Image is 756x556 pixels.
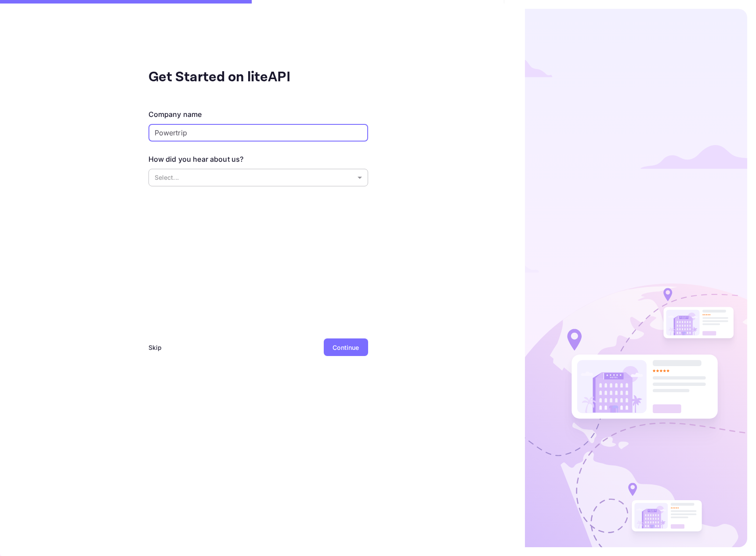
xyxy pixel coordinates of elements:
[148,109,202,120] div: Company name
[470,9,747,547] img: logo
[148,67,324,88] div: Get Started on liteAPI
[148,343,162,352] div: Skip
[148,124,368,142] input: Company name
[155,173,354,182] p: Select...
[148,169,368,186] div: Without label
[148,154,244,164] div: How did you hear about us?
[333,343,359,352] div: Continue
